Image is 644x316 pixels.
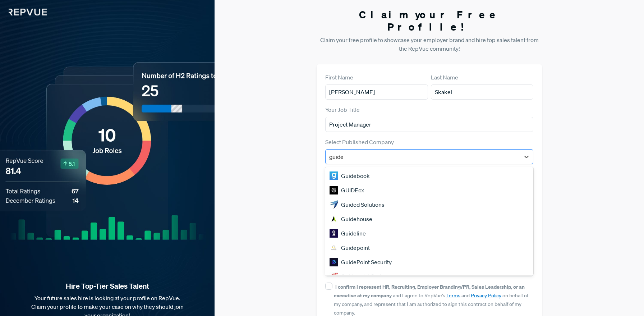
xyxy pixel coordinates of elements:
a: Terms [446,292,460,299]
div: Guidebook [325,169,533,183]
img: GuidePoint Security [330,258,338,266]
a: Privacy Policy [471,292,501,299]
div: Guidepoint Systems [325,269,533,284]
span: and I agree to RepVue’s and on behalf of my company, and represent that I am authorized to sign t... [334,284,528,316]
img: GUIDEcx [330,186,338,194]
input: Title [325,117,533,132]
div: GuidePoint Security [325,255,533,269]
strong: I confirm I represent HR, Recruiting, Employer Branding/PR, Sales Leadership, or an executive at ... [334,283,525,299]
div: Guidepoint [325,241,533,255]
img: Guided Solutions [330,200,338,209]
p: Claim your free profile to showcase your employer brand and hire top sales talent from the RepVue... [317,36,542,53]
img: Guidepoint Systems [330,272,338,281]
img: Guidepoint [330,243,338,252]
img: Guidehouse [330,215,338,223]
h3: Claim your Free Profile! [317,9,542,33]
div: Guidehouse [325,212,533,226]
div: GUIDEcx [325,183,533,197]
div: Guideline [325,226,533,241]
label: Last Name [431,73,458,82]
input: Last Name [431,84,534,100]
label: First Name [325,73,353,82]
label: Your Job Title [325,105,360,114]
img: Guideline [330,229,338,238]
input: First Name [325,84,428,100]
strong: Hire Top-Tier Sales Talent [11,281,203,291]
div: Guided Solutions [325,197,533,212]
img: Guidebook [330,171,338,180]
label: Select Published Company [325,138,394,146]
